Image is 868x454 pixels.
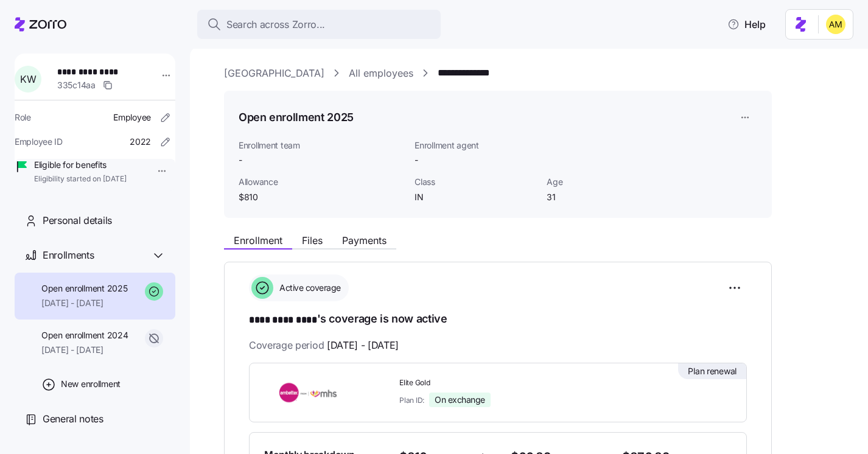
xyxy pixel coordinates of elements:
span: Role [15,111,31,124]
span: New enrollment [61,378,121,390]
span: Open enrollment 2025 [41,282,127,295]
span: Help [727,17,766,32]
span: Active coverage [276,282,341,294]
span: Coverage period [249,338,399,353]
span: 31 [547,191,669,203]
span: Age [547,176,669,188]
h1: Open enrollment 2025 [239,110,354,125]
span: K W [20,74,36,84]
span: IN [415,191,537,203]
span: $810 [239,191,405,203]
a: [GEOGRAPHIC_DATA] [224,66,324,81]
img: Ambetter from MHS [264,379,352,407]
span: General notes [43,411,103,427]
span: 2022 [130,136,151,148]
span: Search across Zorro... [226,17,325,32]
a: All employees [349,66,413,81]
span: Open enrollment 2024 [41,329,128,341]
span: Allowance [239,176,405,188]
span: Enrollments [43,248,94,263]
span: - [415,154,418,166]
span: Files [302,236,323,245]
span: Personal details [43,213,112,228]
span: Class [415,176,537,188]
span: On exchange [435,394,485,405]
button: Help [718,12,775,37]
span: Enrollment [234,236,282,245]
span: Payments [342,236,387,245]
button: Search across Zorro... [197,10,441,39]
span: [DATE] - [DATE] [41,297,127,309]
span: Plan renewal [688,365,737,377]
span: [DATE] - [DATE] [41,344,128,356]
span: Employee [113,111,151,124]
span: Plan ID: [399,395,424,405]
span: 335c14aa [57,79,96,91]
span: Enrollment agent [415,139,537,152]
span: Enrollment team [239,139,405,152]
span: Employee ID [15,136,63,148]
span: Eligible for benefits [34,159,127,171]
img: dfaaf2f2725e97d5ef9e82b99e83f4d7 [826,15,845,34]
span: - [239,154,405,166]
span: [DATE] - [DATE] [327,338,399,353]
h1: 's coverage is now active [249,311,747,328]
span: Elite Gold [399,378,612,388]
span: Eligibility started on [DATE] [34,174,127,184]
